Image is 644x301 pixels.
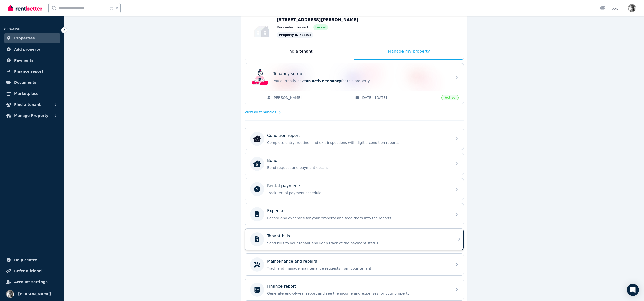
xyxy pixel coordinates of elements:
[14,35,35,41] span: Properties
[267,241,449,246] p: Send bills to your tenant and keep track of the payment status
[14,257,37,263] span: Help centre
[14,79,36,85] span: Documents
[273,71,302,77] p: Tenancy setup
[628,4,636,12] img: Annemarie Gaskin
[267,283,296,289] p: Finance report
[267,190,449,195] p: Track rental payment schedule
[4,266,60,276] a: Refer a friend
[267,165,449,170] p: Bond request and payment details
[4,255,60,265] a: Help centre
[267,258,317,264] p: Maintenance and repairs
[272,95,350,100] span: [PERSON_NAME]
[267,216,449,221] p: Record any expenses for your property and feed them into the reports
[277,32,313,38] div: : 374404
[14,91,38,97] span: Marketplace
[306,79,341,83] span: an active tenancy
[441,95,459,100] span: Active
[4,77,60,88] a: Documents
[354,43,464,60] div: Manage my property
[267,183,301,189] p: Rental payments
[245,128,464,150] a: Condition reportCondition reportComplete entry, routine, and exit inspections with digital condit...
[245,254,464,275] a: Maintenance and repairsTrack and manage maintenance requests from your tenant
[267,266,449,271] p: Track and manage maintenance requests from your tenant
[627,284,639,296] div: Open Intercom Messenger
[273,78,449,83] p: You currently have for this property
[267,208,286,214] p: Expenses
[6,290,14,298] img: Annemarie Gaskin
[245,153,464,175] a: BondBondBond request and payment details
[279,33,299,37] span: Property ID
[315,25,326,29] span: Leased
[245,279,464,300] a: Finance reportGenerate end-of-year report and see the income and expenses for your property
[245,178,464,200] a: Rental paymentsTrack rental payment schedule
[4,44,60,54] a: Add property
[18,291,51,297] span: [PERSON_NAME]
[245,110,281,115] a: View all tenancies
[4,66,60,76] a: Finance report
[4,89,60,99] a: Marketplace
[253,135,261,143] img: Condition report
[253,160,261,168] img: Bond
[245,43,354,60] div: Find a tenant
[14,279,48,285] span: Account settings
[14,268,42,274] span: Refer a friend
[267,233,290,239] p: Tenant bills
[245,229,464,250] a: Tenant billsSend bills to your tenant and keep track of the payment status
[245,203,464,225] a: ExpensesRecord any expenses for your property and feed them into the reports
[600,6,618,11] div: Inbox
[4,277,60,287] a: Account settings
[14,113,48,119] span: Manage Property
[361,95,438,100] span: [DATE] - [DATE]
[4,55,60,65] a: Payments
[116,6,118,10] span: k
[267,291,449,296] p: Generate end-of-year report and see the income and expenses for your property
[267,133,300,139] p: Condition report
[4,28,20,31] span: ORGANISE
[267,158,277,164] p: Bond
[14,68,43,74] span: Finance report
[245,110,276,115] span: View all tenancies
[267,140,449,145] p: Complete entry, routine, and exit inspections with digital condition reports
[8,4,42,12] img: RentBetter
[277,17,358,22] span: [STREET_ADDRESS][PERSON_NAME]
[4,33,60,43] a: Properties
[252,69,268,85] img: Tenancy setup
[277,25,308,29] span: Residential | For rent
[4,111,60,121] button: Manage Property
[245,63,464,91] a: Tenancy setupTenancy setupYou currently havean active tenancyfor this property
[4,100,60,110] button: Find a tenant
[14,57,33,63] span: Payments
[14,46,41,52] span: Add property
[14,102,41,108] span: Find a tenant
